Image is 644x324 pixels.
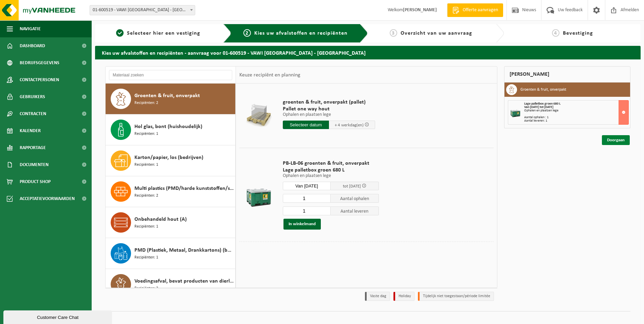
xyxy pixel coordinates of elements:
[134,246,234,254] span: PMD (Plastiek, Metaal, Drankkartons) (bedrijven)
[283,160,379,167] span: PB-LB-06 groenten & fruit, onverpakt
[134,154,203,162] span: Karton/papier, los (bedrijven)
[236,67,304,84] div: Keuze recipiënt en planning
[20,54,59,71] span: Bedrijfsgegevens
[106,238,236,269] button: PMD (Plastiek, Metaal, Drankkartons) (bedrijven) Recipiënten: 1
[524,116,628,119] div: Aantal ophalen : 1
[20,173,51,190] span: Product Shop
[20,88,45,105] span: Gebruikers
[563,31,593,36] span: Bevestiging
[134,162,158,168] span: Recipiënten: 1
[283,112,375,117] p: Ophalen en plaatsen lege
[343,184,361,188] span: tot [DATE]
[520,84,566,95] h3: Groenten & fruit, onverpakt
[20,139,46,156] span: Rapportage
[283,167,379,174] span: Lage palletbox groen 680 L
[3,309,113,324] iframe: chat widget
[524,109,628,112] div: Ophalen en plaatsen lege
[20,190,75,207] span: Acceptatievoorwaarden
[20,122,41,139] span: Kalender
[401,31,472,36] span: Overzicht van uw aanvraag
[127,31,200,36] span: Selecteer hier een vestiging
[283,174,379,178] p: Ophalen en plaatsen lege
[283,106,375,112] span: Pallet one way hout
[106,269,236,300] button: Voedingsafval, bevat producten van dierlijke oorsprong, onverpakt, categorie 3 Recipiënten: 2
[20,105,46,122] span: Contracten
[403,7,437,13] strong: [PERSON_NAME]
[20,20,41,37] span: Navigatie
[552,29,559,37] span: 4
[524,119,628,123] div: Aantal leveren: 1
[524,102,560,106] span: Lage palletbox groen 680 L
[134,277,234,285] span: Voedingsafval, bevat producten van dierlijke oorsprong, onverpakt, categorie 3
[283,121,329,129] input: Selecteer datum
[283,219,321,230] button: In winkelmand
[134,254,158,261] span: Recipiënten: 1
[106,145,236,176] button: Karton/papier, los (bedrijven) Recipiënten: 1
[20,156,49,173] span: Documenten
[524,105,553,109] strong: Van [DATE] tot [DATE]
[447,3,503,17] a: Offerte aanvragen
[461,7,500,14] span: Offerte aanvragen
[393,292,415,301] li: Holiday
[116,29,124,37] span: 1
[602,135,630,145] a: Doorgaan
[331,206,379,215] span: Aantal leveren
[109,70,232,80] input: Materiaal zoeken
[504,66,630,83] div: [PERSON_NAME]
[243,29,251,37] span: 2
[283,182,331,190] input: Selecteer datum
[134,92,200,100] span: Groenten & fruit, onverpakt
[90,5,195,15] span: 01-600519 - VAWI NV - ANTWERPEN
[331,194,379,203] span: Aantal ophalen
[365,292,390,301] li: Vaste dag
[20,37,45,54] span: Dashboard
[134,184,234,193] span: Multi plastics (PMD/harde kunststoffen/spanbanden/EPS/folie naturel/folie gemengd)
[20,71,59,88] span: Contactpersonen
[283,99,375,106] span: groenten & fruit, onverpakt (pallet)
[134,215,187,223] span: Onbehandeld hout (A)
[134,123,202,131] span: Hol glas, bont (huishoudelijk)
[134,285,158,292] span: Recipiënten: 2
[106,207,236,238] button: Onbehandeld hout (A) Recipiënten: 1
[106,176,236,207] button: Multi plastics (PMD/harde kunststoffen/spanbanden/EPS/folie naturel/folie gemengd) Recipiënten: 2
[418,292,494,301] li: Tijdelijk niet toegestaan/période limitée
[335,123,364,127] span: + 4 werkdag(en)
[134,223,158,230] span: Recipiënten: 1
[106,84,236,114] button: Groenten & fruit, onverpakt Recipiënten: 2
[90,5,195,15] span: 01-600519 - VAWI NV - ANTWERPEN
[254,31,348,36] span: Kies uw afvalstoffen en recipiënten
[106,114,236,145] button: Hol glas, bont (huishoudelijk) Recipiënten: 1
[134,193,158,199] span: Recipiënten: 2
[134,131,158,137] span: Recipiënten: 1
[390,29,397,37] span: 3
[134,100,158,106] span: Recipiënten: 2
[95,46,641,59] h2: Kies uw afvalstoffen en recipiënten - aanvraag voor 01-600519 - VAWI [GEOGRAPHIC_DATA] - [GEOGRAP...
[98,29,218,37] a: 1Selecteer hier een vestiging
